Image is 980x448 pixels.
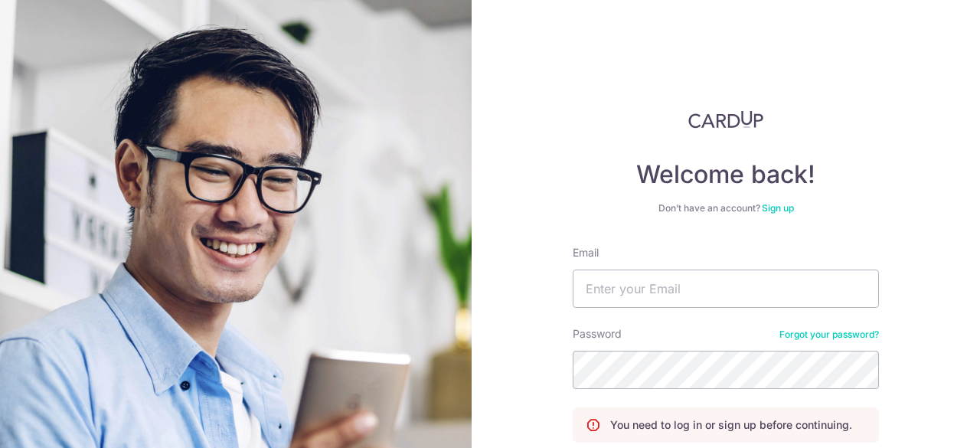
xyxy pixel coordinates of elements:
p: You need to log in or sign up before continuing. [610,417,852,433]
img: CardUp Logo [688,110,763,129]
div: Don’t have an account? [573,202,879,214]
label: Email [573,245,599,260]
input: Enter your Email [573,270,879,308]
h4: Welcome back! [573,159,879,190]
label: Password [573,326,622,342]
a: Forgot your password? [779,329,879,341]
a: Sign up [762,202,794,214]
